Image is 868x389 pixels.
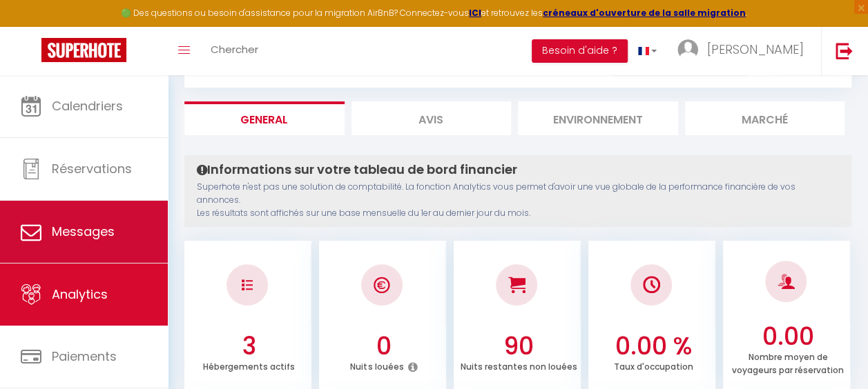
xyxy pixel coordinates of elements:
[532,39,628,63] button: Besoin d'aide ?
[197,162,839,177] h4: Informations sur votre tableau de bord financier
[52,286,108,303] span: Analytics
[184,101,345,135] li: General
[460,358,577,372] p: Nuits restantes non louées
[41,38,126,62] img: Super Booking
[350,358,403,372] p: Nuits louées
[729,322,846,351] h3: 0.00
[732,348,844,376] p: Nombre moyen de voyageurs par réservation
[203,358,295,372] p: Hébergements actifs
[667,27,821,75] a: ... [PERSON_NAME]
[52,348,117,365] span: Paiements
[685,101,845,135] li: Marché
[11,6,52,47] button: Ouvrir le widget de chat LiveChat
[211,42,258,57] span: Chercher
[242,279,253,290] img: NO IMAGE
[543,7,746,19] a: créneaux d'ouverture de la salle migration
[52,160,132,177] span: Réservations
[200,27,269,75] a: Chercher
[707,41,804,58] span: [PERSON_NAME]
[351,101,512,135] li: Avis
[52,223,115,240] span: Messages
[469,7,481,19] a: ICI
[677,39,698,60] img: ...
[518,101,678,135] li: Environnement
[325,332,442,361] h3: 0
[460,332,577,361] h3: 90
[613,358,693,372] p: Taux d'occupation
[191,332,307,361] h3: 3
[836,42,853,59] img: logout
[595,332,711,361] h3: 0.00 %
[52,97,123,114] span: Calendriers
[197,181,839,220] p: Superhote n'est pas une solution de comptabilité. La fonction Analytics vous permet d'avoir une v...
